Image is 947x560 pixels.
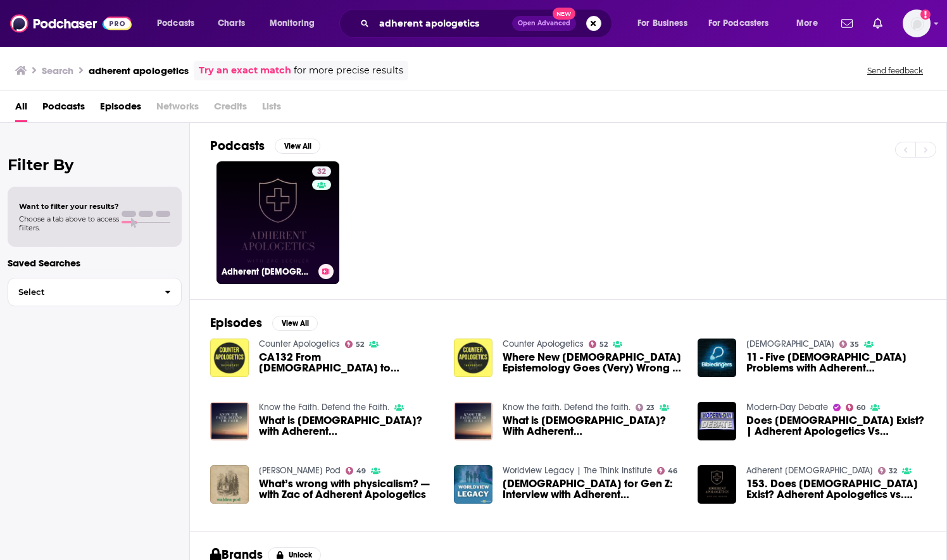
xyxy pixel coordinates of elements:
a: 32Adherent [DEMOGRAPHIC_DATA] [216,161,339,284]
a: Episodes [100,96,141,122]
a: CA132 From Atheism to Agnosticism (w/ Adherent Apologetics) [259,352,439,373]
a: 52 [589,340,608,348]
input: Search podcasts, credits, & more... [374,13,512,34]
span: For Podcasters [708,15,769,32]
img: CA132 From Atheism to Agnosticism (w/ Adherent Apologetics) [210,339,249,377]
a: Charts [210,13,253,34]
span: Monitoring [270,15,315,32]
h2: Podcasts [210,138,265,154]
button: open menu [700,13,787,34]
a: Know the Faith. Defend the Faith. [259,402,389,413]
span: Select [8,288,154,296]
a: 35 [839,340,860,348]
span: 52 [599,342,608,347]
span: What is [DEMOGRAPHIC_DATA]? With Adherent [DEMOGRAPHIC_DATA] [503,415,682,437]
img: Where New Atheist Epistemology Goes (Very) Wrong – Interview on Adherent Apologetics [454,339,492,377]
span: Podcasts [157,15,194,32]
span: CA132 From [DEMOGRAPHIC_DATA] to [DEMOGRAPHIC_DATA] (w/ Adherent [DEMOGRAPHIC_DATA]) [259,352,439,373]
svg: Add a profile image [920,9,931,20]
a: What is Apologetics? With Adherent Apologetics [503,415,682,437]
a: 52 [345,340,365,348]
span: 60 [856,405,865,411]
a: 46 [657,467,678,475]
span: 153. Does [DEMOGRAPHIC_DATA] Exist? Adherent Apologetics vs. Godless Engineer [746,478,926,500]
a: Does God Exist? | Adherent Apologetics Vs Deconverted Man [746,415,926,437]
span: What is [DEMOGRAPHIC_DATA]? with Adherent [DEMOGRAPHIC_DATA] [259,415,439,437]
img: What is Apologetics? With Adherent Apologetics [454,402,492,440]
span: More [796,15,818,32]
span: Choose a tab above to access filters. [19,215,119,232]
a: 11 - Five Pentateuch Problems with Adherent Apologetics [746,352,926,373]
a: Counter Apologetics [503,339,584,349]
a: Modern-Day Debate [746,402,828,413]
a: Bibledingers [746,339,834,349]
span: Lists [262,96,281,122]
img: Apologetics for Gen Z: Interview with Adherent Apologetics | Tuesday Twofer (135) [454,465,492,504]
img: What’s wrong with physicalism? — with Zac of Adherent Apologetics [210,465,249,504]
span: 23 [646,405,655,411]
a: 32 [312,166,331,177]
a: EpisodesView All [210,315,318,331]
img: 153. Does God Exist? Adherent Apologetics vs. Godless Engineer [698,465,736,504]
span: Does [DEMOGRAPHIC_DATA] Exist? | Adherent Apologetics Vs Deconverted Man [746,415,926,437]
a: Try an exact match [199,63,291,78]
button: open menu [261,13,331,34]
span: 35 [850,342,859,347]
a: Show notifications dropdown [836,13,858,34]
button: open menu [787,13,834,34]
span: 32 [889,468,897,474]
button: open menu [629,13,703,34]
a: 49 [346,467,367,475]
button: open menu [148,13,211,34]
a: 60 [846,404,866,411]
button: Send feedback [863,65,927,76]
img: User Profile [903,9,931,37]
a: Walden Pod [259,465,341,476]
button: Show profile menu [903,9,931,37]
button: Open AdvancedNew [512,16,576,31]
h2: Filter By [8,156,182,174]
span: New [553,8,575,20]
a: PodcastsView All [210,138,320,154]
span: 49 [356,468,366,474]
span: For Business [637,15,687,32]
a: What is Apologetics? with Adherent Apologetics [259,415,439,437]
span: Logged in as nwierenga [903,9,931,37]
a: Where New Atheist Epistemology Goes (Very) Wrong – Interview on Adherent Apologetics [503,352,682,373]
h3: Search [42,65,73,77]
a: All [15,96,27,122]
img: Does God Exist? | Adherent Apologetics Vs Deconverted Man [698,402,736,440]
span: Open Advanced [518,20,570,27]
a: Know the faith. Defend the faith. [503,402,630,413]
span: 11 - Five [DEMOGRAPHIC_DATA] Problems with Adherent [DEMOGRAPHIC_DATA] [746,352,926,373]
img: 11 - Five Pentateuch Problems with Adherent Apologetics [698,339,736,377]
a: Adherent Apologetics [746,465,873,476]
a: Apologetics for Gen Z: Interview with Adherent Apologetics | Tuesday Twofer (135) [503,478,682,500]
h3: adherent apologetics [89,65,189,77]
a: Show notifications dropdown [868,13,887,34]
span: Charts [218,15,245,32]
span: Where New [DEMOGRAPHIC_DATA] Epistemology Goes (Very) Wrong – Interview on Adherent [DEMOGRAPHIC_... [503,352,682,373]
span: 52 [356,342,364,347]
img: Podchaser - Follow, Share and Rate Podcasts [10,11,132,35]
span: Credits [214,96,247,122]
img: What is Apologetics? with Adherent Apologetics [210,402,249,440]
a: 32 [878,467,898,475]
span: Networks [156,96,199,122]
a: Podcasts [42,96,85,122]
button: Select [8,278,182,306]
p: Saved Searches [8,257,182,269]
a: What’s wrong with physicalism? — with Zac of Adherent Apologetics [259,478,439,500]
a: Counter Apologetics [259,339,340,349]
